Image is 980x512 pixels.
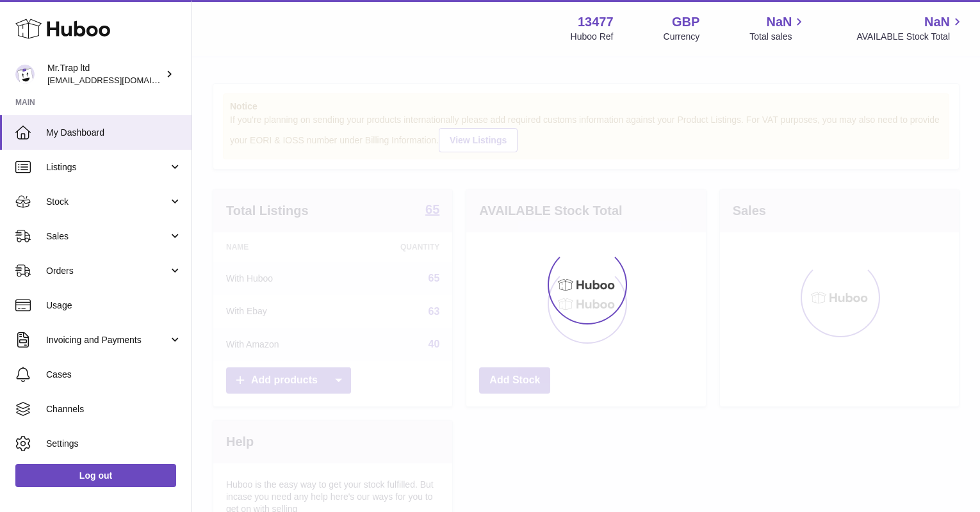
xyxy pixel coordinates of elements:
[46,127,182,139] span: My Dashboard
[46,230,168,243] span: Sales
[15,65,35,84] img: office@grabacz.eu
[856,31,965,43] span: AVAILABLE Stock Total
[46,403,182,415] span: Channels
[46,369,182,381] span: Cases
[46,438,182,450] span: Settings
[46,161,168,173] span: Listings
[664,31,700,43] div: Currency
[856,13,965,43] a: NaN AVAILABLE Stock Total
[766,13,792,31] span: NaN
[578,13,614,31] strong: 13477
[46,265,168,277] span: Orders
[571,31,614,43] div: Huboo Ref
[15,464,176,487] a: Log out
[749,13,806,43] a: NaN Total sales
[47,62,163,86] div: Mr.Trap ltd
[46,300,182,312] span: Usage
[46,196,168,208] span: Stock
[46,334,168,346] span: Invoicing and Payments
[47,75,188,85] span: [EMAIL_ADDRESS][DOMAIN_NAME]
[749,31,806,43] span: Total sales
[672,13,699,31] strong: GBP
[924,13,950,31] span: NaN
